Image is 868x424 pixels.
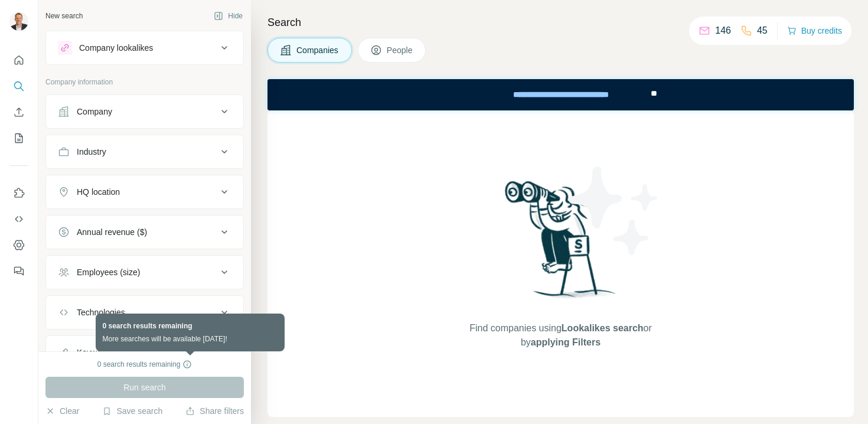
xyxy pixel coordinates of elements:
div: Employees (size) [77,266,140,278]
div: Annual revenue ($) [77,226,147,238]
span: applying Filters [531,337,601,347]
div: 0 search results remaining [97,359,192,370]
button: Use Surfe on LinkedIn [9,182,28,204]
button: Quick start [9,50,28,71]
img: Surfe Illustration - Woman searching with binoculars [500,178,622,309]
div: Industry [77,146,106,158]
button: My lists [9,128,28,149]
div: Company [77,106,112,118]
button: Feedback [9,260,28,282]
button: Dashboard [9,234,28,256]
img: Avatar [9,12,28,31]
button: Company [46,97,243,126]
img: Surfe Illustration - Stars [561,158,667,264]
button: HQ location [46,178,243,206]
button: Annual revenue ($) [46,218,243,246]
button: Technologies [46,298,243,327]
button: Buy credits [787,22,842,39]
div: Technologies [77,306,125,318]
iframe: Banner [267,79,854,110]
div: Keywords [77,347,113,358]
p: Company information [45,77,244,87]
button: Use Surfe API [9,208,28,230]
button: Share filters [185,405,244,417]
button: Clear [45,405,79,417]
button: Employees (size) [46,258,243,286]
span: Lookalikes search [562,323,644,333]
p: 45 [757,24,768,38]
button: Save search [102,405,162,417]
h4: Search [267,14,854,31]
span: People [387,44,414,56]
div: Company lookalikes [79,42,153,54]
div: HQ location [77,186,120,198]
span: Find companies using or by [466,321,655,350]
button: Industry [46,138,243,166]
p: 146 [715,24,731,38]
button: Search [9,76,28,97]
button: Keywords [46,338,243,367]
button: Enrich CSV [9,102,28,123]
span: Companies [296,44,340,56]
button: Hide [205,7,251,25]
button: Company lookalikes [46,34,243,62]
div: New search [45,11,83,21]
